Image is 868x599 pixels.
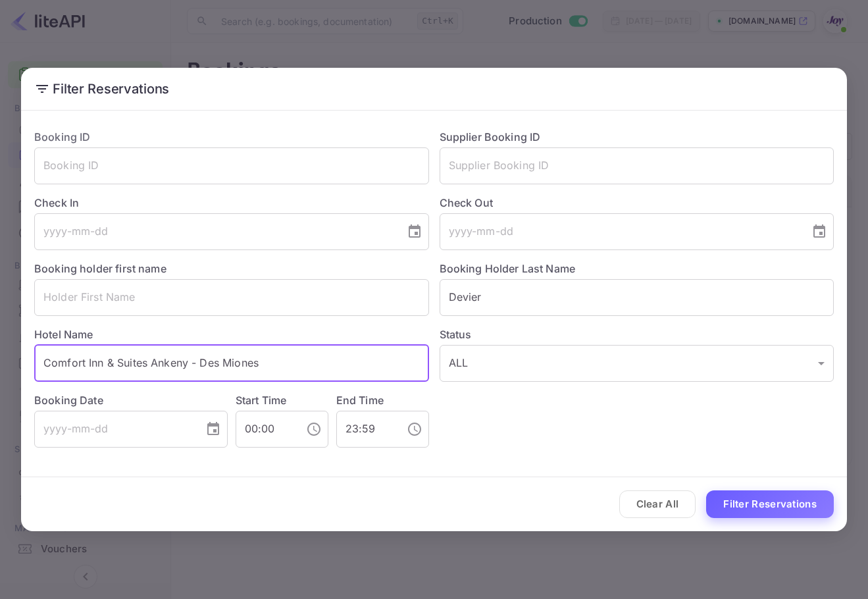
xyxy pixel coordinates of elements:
[34,130,91,143] label: Booking ID
[34,411,195,448] input: yyyy-mm-dd
[236,411,295,448] input: hh:mm
[440,195,834,211] label: Check Out
[440,213,802,250] input: yyyy-mm-dd
[401,219,428,245] button: Choose date
[34,195,429,211] label: Check In
[440,130,541,143] label: Supplier Booking ID
[706,490,834,519] button: Filter Reservations
[440,147,834,184] input: Supplier Booking ID
[21,68,847,110] h2: Filter Reservations
[336,411,396,448] input: hh:mm
[440,326,834,342] label: Status
[619,490,696,519] button: Clear All
[34,279,429,316] input: Holder First Name
[806,219,832,245] button: Choose date
[34,213,396,250] input: yyyy-mm-dd
[236,394,287,407] label: Start Time
[440,345,834,382] div: ALL
[200,416,226,442] button: Choose date
[440,262,576,275] label: Booking Holder Last Name
[336,394,384,407] label: End Time
[34,392,228,408] label: Booking Date
[440,279,834,316] input: Holder Last Name
[301,416,327,442] button: Choose time, selected time is 12:00 AM
[34,147,429,184] input: Booking ID
[34,262,166,275] label: Booking holder first name
[34,345,429,382] input: Hotel Name
[34,328,93,341] label: Hotel Name
[401,416,428,442] button: Choose time, selected time is 11:59 PM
